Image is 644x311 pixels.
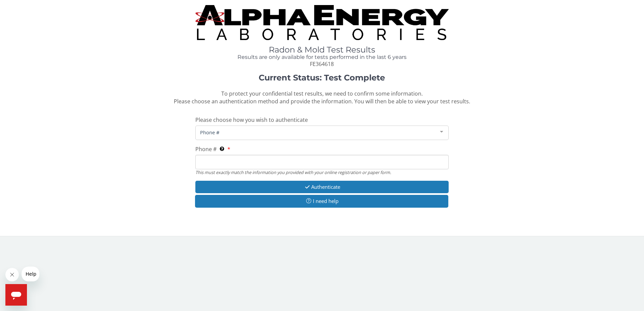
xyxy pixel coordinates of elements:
[195,145,217,153] span: Phone #
[310,60,334,68] span: FE364618
[195,45,449,54] h1: Radon & Mold Test Results
[195,169,449,175] div: This must exactly match the information you provided with your online registration or paper form.
[174,90,470,105] span: To protect your confidential test results, we need to confirm some information. Please choose an ...
[195,54,449,60] h4: Results are only available for tests performed in the last 6 years
[195,116,308,124] span: Please choose how you wish to authenticate
[5,284,27,306] iframe: Button to launch messaging window
[259,73,385,82] strong: Current Status: Test Complete
[198,129,435,136] span: Phone #
[195,195,449,207] button: I need help
[195,5,449,40] img: TightCrop.jpg
[195,181,449,193] button: Authenticate
[22,267,39,281] iframe: Message from company
[5,268,19,281] iframe: Close message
